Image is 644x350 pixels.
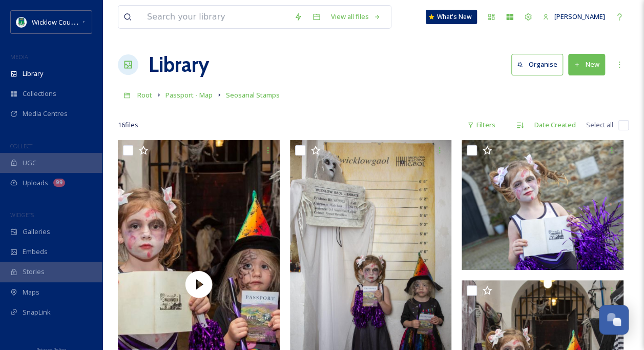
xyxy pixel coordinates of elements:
span: COLLECT [10,142,32,150]
a: What's New [426,10,477,24]
img: download%20(9).png [16,17,27,27]
span: Maps [23,287,39,297]
button: Organise [511,54,563,75]
span: Uploads [23,178,48,188]
span: MEDIA [10,53,28,61]
span: Select all [586,120,613,130]
span: Seosanal Stamps [226,90,280,100]
a: Root [137,89,152,101]
span: Stories [23,267,45,277]
img: Ali & Maisie Halloween (1).jpg [462,140,624,270]
div: Date Created [529,115,581,135]
span: Library [23,69,43,79]
a: Passport - Map [165,89,213,101]
span: SnapLink [23,307,51,317]
span: [PERSON_NAME] [554,12,605,21]
a: View all files [326,7,386,27]
span: UGC [23,158,36,168]
div: Filters [462,115,501,135]
div: 99 [53,179,65,187]
button: New [568,54,605,75]
span: WIDGETS [10,211,34,219]
span: Root [137,90,152,100]
input: Search your library [142,6,289,28]
span: Wicklow County Council [32,17,104,27]
a: [PERSON_NAME] [537,7,610,27]
span: Galleries [23,227,50,237]
span: 16 file s [118,120,138,130]
span: Media Centres [23,109,68,119]
span: Collections [23,89,56,99]
a: Library [149,49,209,80]
span: Passport - Map [165,90,213,100]
a: Seosanal Stamps [226,89,280,101]
button: Open Chat [599,305,629,335]
span: Embeds [23,247,48,257]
